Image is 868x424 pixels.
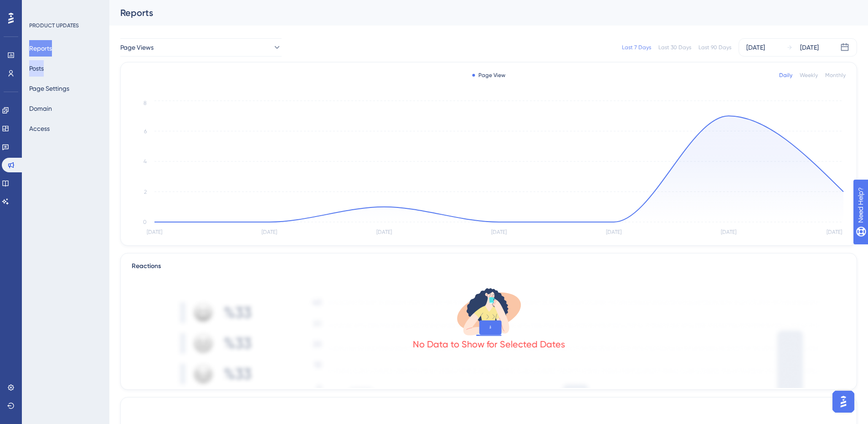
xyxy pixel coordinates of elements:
[376,229,392,235] tspan: [DATE]
[120,42,154,53] span: Page Views
[144,100,147,106] tspan: 8
[120,38,282,57] button: Page Views
[29,100,52,117] button: Domain
[29,120,50,137] button: Access
[721,229,736,235] tspan: [DATE]
[29,80,69,97] button: Page Settings
[827,229,842,235] tspan: [DATE]
[472,72,505,79] div: Page View
[413,338,565,351] div: No Data to Show for Selected Dates
[830,388,857,415] iframe: UserGuiding AI Assistant Launcher
[262,229,277,235] tspan: [DATE]
[779,72,792,79] div: Daily
[143,219,147,225] tspan: 0
[147,229,162,235] tspan: [DATE]
[658,44,691,51] div: Last 30 Days
[746,42,765,53] div: [DATE]
[800,42,819,53] div: [DATE]
[29,60,44,77] button: Posts
[622,44,651,51] div: Last 7 Days
[144,158,147,165] tspan: 4
[491,229,507,235] tspan: [DATE]
[144,128,147,134] tspan: 6
[132,261,846,272] div: Reactions
[606,229,621,235] tspan: [DATE]
[144,189,147,195] tspan: 2
[699,44,731,51] div: Last 90 Days
[825,72,846,79] div: Monthly
[29,40,52,57] button: Reports
[120,6,834,19] div: Reports
[29,22,79,29] div: PRODUCT UPDATES
[800,72,818,79] div: Weekly
[21,2,57,13] span: Need Help?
